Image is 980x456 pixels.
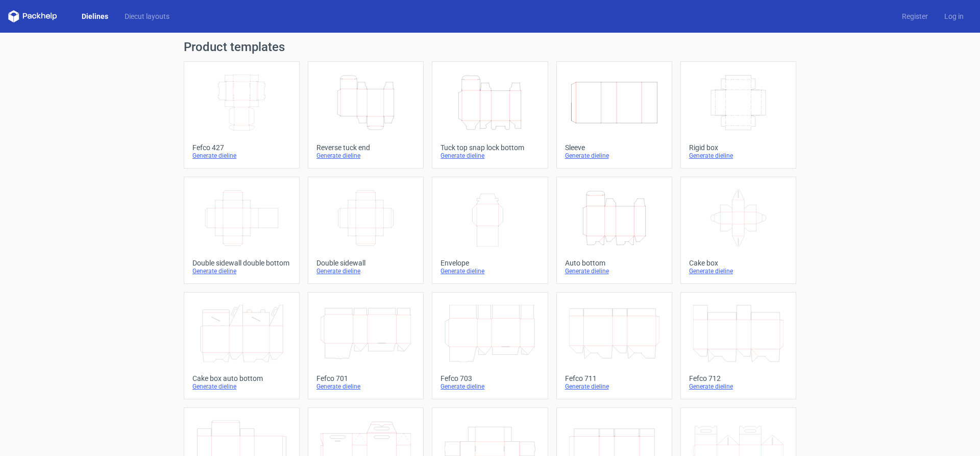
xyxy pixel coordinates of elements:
[565,143,664,152] div: Sleeve
[689,143,788,152] div: Rigid box
[192,382,291,391] div: Generate dieline
[308,177,424,284] a: Double sidewallGenerate dieline
[184,41,796,53] h1: Product templates
[192,374,291,382] div: Cake box auto bottom
[689,382,788,391] div: Generate dieline
[440,152,539,160] div: Generate dieline
[316,267,415,275] div: Generate dieline
[440,267,539,275] div: Generate dieline
[680,61,796,169] a: Rigid boxGenerate dieline
[192,259,291,267] div: Double sidewall double bottom
[440,259,539,267] div: Envelope
[565,152,664,160] div: Generate dieline
[894,11,936,21] a: Register
[308,61,424,169] a: Reverse tuck endGenerate dieline
[432,292,548,399] a: Fefco 703Generate dieline
[316,143,415,152] div: Reverse tuck end
[73,11,116,21] a: Dielines
[184,177,300,284] a: Double sidewall double bottomGenerate dieline
[689,267,788,275] div: Generate dieline
[556,61,672,169] a: SleeveGenerate dieline
[316,259,415,267] div: Double sidewall
[192,152,291,160] div: Generate dieline
[689,152,788,160] div: Generate dieline
[116,11,178,21] a: Diecut layouts
[432,177,548,284] a: EnvelopeGenerate dieline
[440,374,539,382] div: Fefco 703
[565,382,664,391] div: Generate dieline
[316,382,415,391] div: Generate dieline
[556,177,672,284] a: Auto bottomGenerate dieline
[440,143,539,152] div: Tuck top snap lock bottom
[565,267,664,275] div: Generate dieline
[565,374,664,382] div: Fefco 711
[680,292,796,399] a: Fefco 712Generate dieline
[308,292,424,399] a: Fefco 701Generate dieline
[565,259,664,267] div: Auto bottom
[680,177,796,284] a: Cake boxGenerate dieline
[432,61,548,169] a: Tuck top snap lock bottomGenerate dieline
[936,11,972,21] a: Log in
[689,374,788,382] div: Fefco 712
[192,267,291,275] div: Generate dieline
[192,143,291,152] div: Fefco 427
[316,374,415,382] div: Fefco 701
[184,61,300,169] a: Fefco 427Generate dieline
[184,292,300,399] a: Cake box auto bottomGenerate dieline
[689,259,788,267] div: Cake box
[316,152,415,160] div: Generate dieline
[440,382,539,391] div: Generate dieline
[556,292,672,399] a: Fefco 711Generate dieline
